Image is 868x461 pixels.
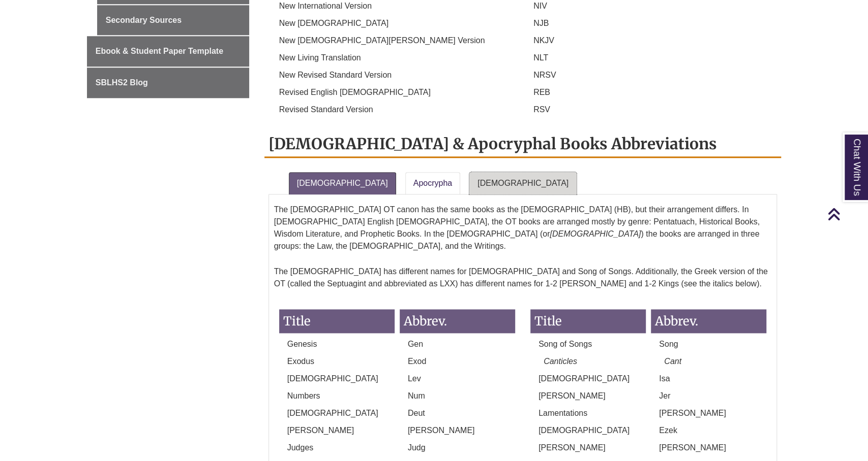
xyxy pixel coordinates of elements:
p: New Revised Standard Version [271,69,520,81]
p: NRSV [525,69,774,81]
span: Ebook & Student Paper Template [96,47,223,55]
p: REB [525,86,774,98]
p: Revised English [DEMOGRAPHIC_DATA] [271,86,520,98]
p: New [DEMOGRAPHIC_DATA] [271,17,520,29]
a: [DEMOGRAPHIC_DATA] [469,172,577,194]
h3: Title [530,309,646,333]
p: NJB [525,17,774,29]
h2: [DEMOGRAPHIC_DATA] & Apocryphal Books Abbreviations [264,131,782,158]
p: RSV [525,104,774,116]
p: [PERSON_NAME] [530,442,646,454]
h3: Title [279,309,395,333]
p: Num [400,390,515,402]
p: Lev [400,373,515,385]
p: [DEMOGRAPHIC_DATA] [530,424,646,437]
p: Exod [400,355,515,368]
p: The [DEMOGRAPHIC_DATA] OT canon has the same books as the [DEMOGRAPHIC_DATA] (HB), but their arra... [274,200,772,256]
em: Canticles [544,357,577,366]
p: Song [651,338,766,350]
p: Revised Standard Version [271,104,520,116]
p: Judg [400,442,515,454]
a: Apocrypha [405,172,461,194]
em: Cant [664,357,681,366]
p: Exodus [279,355,395,368]
p: [DEMOGRAPHIC_DATA] [279,373,395,385]
p: Lamentations [530,407,646,419]
p: [DEMOGRAPHIC_DATA] [279,407,395,419]
span: SBLHS2 Blog [96,78,148,87]
a: Back to Top [827,207,865,221]
a: [DEMOGRAPHIC_DATA] [289,172,396,194]
p: NKJV [525,35,774,47]
p: [PERSON_NAME] [530,390,646,402]
h3: Abbrev. [400,309,515,333]
p: Song of Songs [530,338,646,350]
em: [DEMOGRAPHIC_DATA] [550,229,641,238]
p: The [DEMOGRAPHIC_DATA] has different names for [DEMOGRAPHIC_DATA] and Song of Songs. Additionally... [274,261,772,294]
p: Deut [400,407,515,419]
p: New Living Translation [271,52,520,64]
a: Ebook & Student Paper Template [87,36,249,67]
p: [PERSON_NAME] [651,442,766,454]
p: Genesis [279,338,395,350]
p: Ezek [651,424,766,437]
p: Gen [400,338,515,350]
p: [PERSON_NAME] [400,424,515,437]
h3: Abbrev. [651,309,766,333]
p: Judges [279,442,395,454]
p: Isa [651,373,766,385]
p: NLT [525,52,774,64]
p: Numbers [279,390,395,402]
a: SBLHS2 Blog [87,68,249,98]
p: New [DEMOGRAPHIC_DATA][PERSON_NAME] Version [271,35,520,47]
p: [PERSON_NAME] [651,407,766,419]
a: Secondary Sources [97,5,249,36]
p: Jer [651,390,766,402]
p: [PERSON_NAME] [279,424,395,437]
p: [DEMOGRAPHIC_DATA] [530,373,646,385]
